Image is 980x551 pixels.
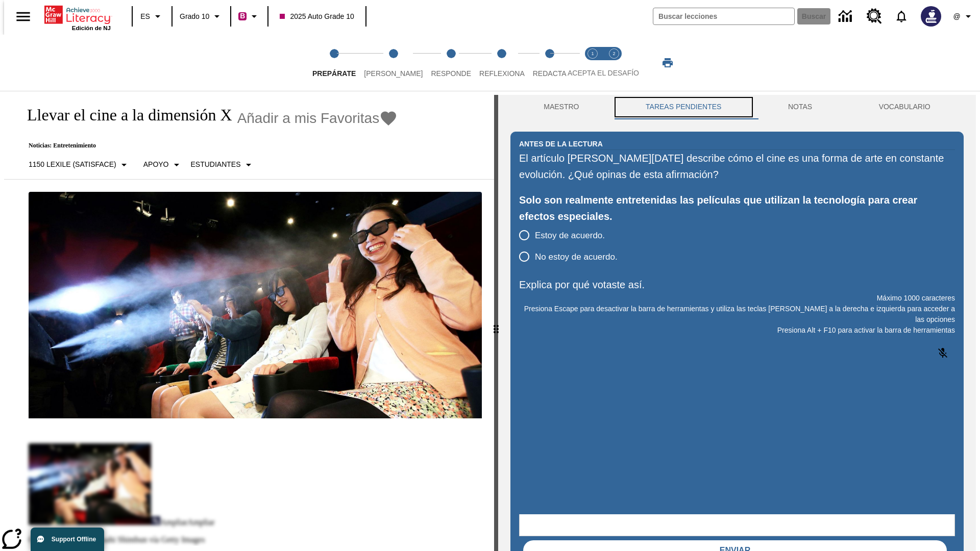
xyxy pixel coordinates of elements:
span: [PERSON_NAME] [364,69,423,78]
span: Edición de NJ [72,25,111,31]
button: Boost El color de la clase es rojo violeta. Cambiar el color de la clase. [234,7,264,26]
span: Grado 10 [180,11,209,22]
button: Imprimir [651,54,684,72]
button: Reflexiona step 4 of 5 [471,35,533,91]
button: Maestro [510,95,612,119]
button: Haga clic para activar la función de reconocimiento de voz [930,341,955,365]
button: NOTAS [755,95,846,119]
button: Tipo de apoyo, Apoyo [139,156,187,174]
button: Lenguaje: ES, Selecciona un idioma [136,7,168,26]
p: Presiona Alt + F10 para activar la barra de herramientas [519,325,955,336]
span: ACEPTA EL DESAFÍO [568,69,639,77]
div: El artículo [PERSON_NAME][DATE] describe cómo el cine es una forma de arte en constante evolución... [519,150,955,183]
a: Centro de recursos, Se abrirá en una pestaña nueva. [861,3,888,30]
button: Redacta step 5 of 5 [525,35,575,91]
span: 2025 Auto Grade 10 [280,11,354,22]
p: 1150 Lexile (Satisface) [29,159,116,170]
span: Añadir a mis Favoritas [237,110,380,127]
button: Support Offline [31,528,104,551]
div: Solo son realmente entretenidas las películas que utilizan la tecnología para crear efectos espec... [519,192,955,224]
button: Escoja un nuevo avatar [915,3,947,30]
button: Perfil/Configuración [947,7,980,26]
img: Avatar [921,6,941,27]
p: Explica por qué votaste así. [519,277,955,293]
p: Estudiantes [191,159,241,170]
span: Support Offline [52,536,96,543]
div: reading [4,95,494,546]
h1: Llevar el cine a la dimensión X [16,106,232,124]
p: Máximo 1000 caracteres [519,293,955,304]
p: Apoyo [143,159,169,170]
p: Noticias: Entretenimiento [16,142,398,149]
div: Portada [44,4,111,31]
p: Presiona Escape para desactivar la barra de herramientas y utiliza las teclas [PERSON_NAME] a la ... [519,304,955,325]
button: Seleccionar estudiante [187,156,259,174]
button: TAREAS PENDIENTES [612,95,755,119]
button: Responde step 3 of 5 [423,35,479,91]
span: ES [140,11,150,22]
button: Abrir el menú lateral [8,2,38,32]
a: Notificaciones [888,3,915,30]
button: Grado: Grado 10, Elige un grado [176,7,227,26]
button: Acepta el desafío contesta step 2 of 2 [599,35,629,91]
div: activity [498,95,976,551]
button: Prepárate step 1 of 5 [304,35,364,91]
span: Prepárate [312,69,356,78]
button: Lee step 2 of 5 [356,35,431,91]
button: VOCABULARIO [845,95,964,119]
span: Redacta [533,69,567,78]
a: Centro de información [832,3,861,31]
div: Instructional Panel Tabs [510,95,964,119]
img: El panel situado frente a los asientos rocía con agua nebulizada al feliz público en un cine equi... [29,192,482,418]
text: 2 [612,51,615,56]
text: 1 [591,51,594,56]
body: Explica por qué votaste así. Máximo 1000 caracteres Presiona Alt + F10 para activar la barra de h... [4,8,149,17]
input: Buscar campo [653,8,794,24]
h2: Antes de la lectura [519,138,603,149]
span: B [240,10,245,22]
span: Estoy de acuerdo. [535,229,605,242]
button: Añadir a mis Favoritas - Llevar el cine a la dimensión X [237,109,398,127]
button: Seleccione Lexile, 1150 Lexile (Satisface) [24,156,134,174]
span: Responde [431,69,471,78]
div: poll [519,224,626,267]
div: Pulsa la tecla de intro o la barra espaciadora y luego presiona las flechas de derecha e izquierd... [494,95,498,551]
span: No estoy de acuerdo. [535,251,618,264]
span: @ [953,11,960,22]
button: Acepta el desafío lee step 1 of 2 [578,35,607,91]
span: Reflexiona [479,69,525,78]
